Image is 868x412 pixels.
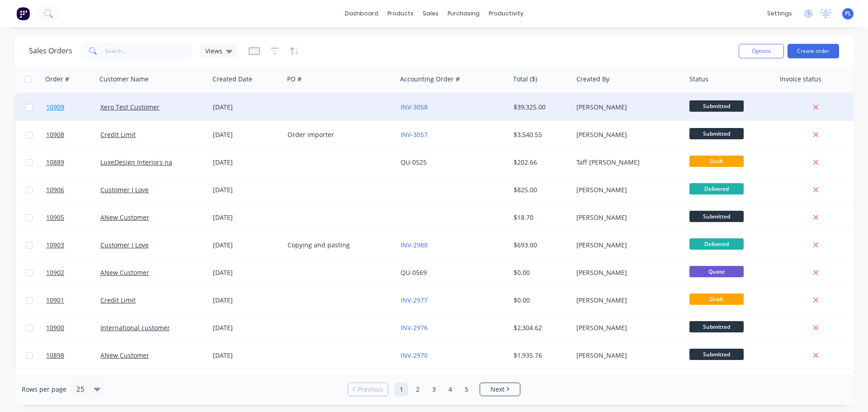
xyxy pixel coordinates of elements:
div: [DATE] [213,213,280,222]
div: Status [689,75,708,84]
div: sales [418,7,443,20]
div: $0.00 [514,296,567,305]
div: [PERSON_NAME] [576,323,677,332]
span: Delivered [689,183,744,194]
div: [DATE] [213,351,280,360]
div: [PERSON_NAME] [576,103,677,112]
a: QU-0569 [401,268,427,277]
span: 10906 [46,185,64,194]
a: INV-2976 [401,323,428,332]
a: 10908 [46,121,100,148]
div: [PERSON_NAME] [576,130,677,139]
div: [DATE] [213,268,280,277]
div: $0.00 [514,268,567,277]
div: $3,540.55 [514,130,567,139]
div: $18.70 [514,213,567,222]
ul: Pagination [344,383,524,396]
div: [PERSON_NAME] [576,268,677,277]
a: 10900 [46,314,100,341]
div: settings [763,7,797,20]
span: Draft [689,294,744,305]
div: productivity [484,7,528,20]
span: 10900 [46,323,64,332]
span: Submitted [689,211,744,222]
a: INV-2988 [401,241,428,249]
span: 10902 [46,268,64,277]
a: INV-2970 [401,351,428,360]
div: $825.00 [514,185,567,194]
div: Customer Name [99,75,149,84]
span: Quote [689,266,744,277]
span: Next [491,385,505,394]
a: 10902 [46,259,100,286]
a: Page 3 [427,383,441,396]
a: 10901 [46,287,100,314]
div: $1,935.76 [514,351,567,360]
a: Page 1 is your current page [395,383,408,396]
a: Customer I Love [100,241,149,249]
span: 10889 [46,158,64,167]
img: Factory [16,7,30,20]
a: 10898 [46,342,100,369]
div: $202.66 [514,158,567,167]
a: Xero Test Customer [100,103,160,111]
a: ANew Customer [100,351,149,360]
div: Order importer [288,130,388,139]
a: 10897 [46,369,100,397]
h1: Sales Orders [29,47,72,55]
span: Submitted [689,128,744,139]
a: Page 2 [411,383,425,396]
div: Taff [PERSON_NAME] [576,158,677,167]
div: Accounting Order # [400,75,460,84]
div: [DATE] [213,241,280,250]
div: [DATE] [213,130,280,139]
div: Invoice status [780,75,821,84]
button: Create order [788,44,839,58]
div: Order # [45,75,69,84]
a: dashboard [340,7,383,20]
div: [DATE] [213,323,280,332]
div: [DATE] [213,103,280,112]
a: ANew Customer [100,213,149,222]
span: Previous [358,385,383,394]
a: QU-0525 [401,158,427,166]
a: Customer I Love [100,185,149,194]
a: Credit Limit [100,296,136,304]
a: Next page [480,385,520,394]
a: LuxeDesign Interiors na [100,158,172,166]
span: 10903 [46,241,64,250]
span: 10901 [46,296,64,305]
div: $2,304.62 [514,323,567,332]
div: $693.00 [514,241,567,250]
div: PO # [287,75,302,84]
a: INV-3058 [401,103,428,111]
span: 10905 [46,213,64,222]
div: Created Date [212,75,252,84]
a: 10903 [46,232,100,259]
button: Options [739,44,784,58]
div: $39,325.00 [514,103,567,112]
span: PL [845,9,851,18]
a: Previous page [348,385,388,394]
span: Submitted [689,321,744,332]
a: INV-3057 [401,130,428,139]
span: 10898 [46,351,64,360]
a: International customer [100,323,170,332]
a: 10906 [46,176,100,204]
div: [PERSON_NAME] [576,213,677,222]
a: Page 4 [443,383,457,396]
div: [PERSON_NAME] [576,241,677,250]
div: [PERSON_NAME] [576,185,677,194]
div: [DATE] [213,185,280,194]
a: ANew Customer [100,268,149,277]
span: 10908 [46,130,64,139]
div: Copying and pasting [288,241,388,250]
span: Submitted [689,349,744,360]
div: purchasing [443,7,484,20]
a: 10889 [46,149,100,176]
div: [DATE] [213,296,280,305]
a: Page 5 [460,383,473,396]
a: 10905 [46,204,100,231]
span: Delivered [689,238,744,250]
span: Draft [689,156,744,167]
